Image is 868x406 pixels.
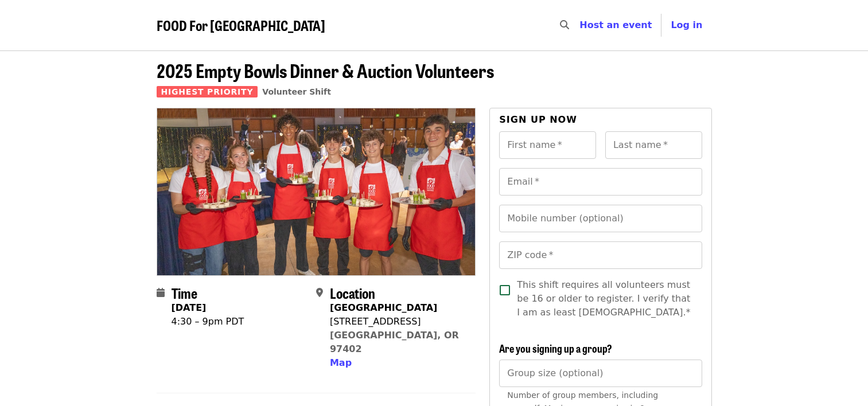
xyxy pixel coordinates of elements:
a: Volunteer Shift [262,87,331,96]
button: Log in [661,14,711,37]
span: 2025 Empty Bowls Dinner & Auction Volunteers [157,57,494,84]
button: Map [330,356,352,370]
input: Email [499,168,702,196]
span: Map [330,357,352,368]
span: Highest Priority [157,86,258,97]
span: Log in [671,19,702,30]
span: Are you signing up a group? [499,341,612,356]
input: ZIP code [499,241,702,269]
div: 4:30 – 9pm PDT [172,315,244,329]
span: Location [330,283,375,303]
strong: [GEOGRAPHIC_DATA] [330,302,437,313]
span: Sign up now [499,114,577,125]
input: First name [499,131,596,159]
span: This shift requires all volunteers must be 16 or older to register. I verify that I am as least [... [517,278,692,319]
a: [GEOGRAPHIC_DATA], OR 97402 [330,330,459,354]
span: Time [172,283,197,303]
input: Last name [605,131,702,159]
i: map-marker-alt icon [316,287,323,298]
i: calendar icon [157,287,165,298]
a: FOOD For [GEOGRAPHIC_DATA] [157,17,325,34]
input: Mobile number (optional) [499,205,702,232]
input: [object Object] [499,360,702,387]
i: search icon [560,19,569,30]
div: [STREET_ADDRESS] [330,315,466,329]
a: Host an event [579,19,652,30]
span: FOOD For [GEOGRAPHIC_DATA] [157,15,325,35]
img: 2025 Empty Bowls Dinner & Auction Volunteers organized by FOOD For Lane County [157,108,476,275]
input: Search [576,11,585,39]
strong: [DATE] [172,302,207,313]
